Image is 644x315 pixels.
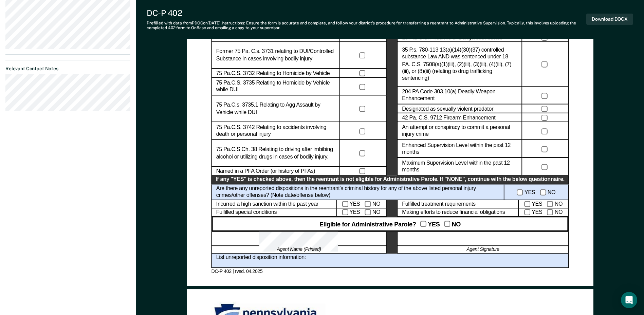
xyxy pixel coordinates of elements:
[504,184,569,200] div: YES NO
[216,48,335,62] label: Former 75 Pa. C.s. 3731 relating to DUI/Controlled Substance in cases involving bodily injury
[216,168,315,175] label: Named in a PFA Order (or history of PFAs)
[216,70,330,77] label: 75 Pa.C.S. 3732 Relating to Homicide by Vehicle
[397,200,519,208] div: Fulfilled treatment requirements
[211,176,569,184] div: If any "YES" is checked above, then the reentrant is not eligible for Administrative Parole. If "...
[402,105,493,112] label: Designated as sexually violent predator
[402,47,517,82] label: 35 P.s. 780-113 13(a)(14)(30)(37) controlled substance Law AND was sentenced under 18 PA. C.S. 75...
[147,21,586,31] div: Prefilled with data from PDOC on [DATE] . Instructions: Ensure the form is accurate and complete,...
[211,200,336,208] div: Incurred a high sanction within the past year
[519,200,569,208] div: YES NO
[402,89,517,103] label: 204 PA Code 303.10(a) Deadly Weapon Enhancement
[211,208,336,217] div: Fulfilled special conditions
[211,184,504,200] div: Are there any unreported dispositions in the reentrant's criminal history for any of the above li...
[586,14,633,25] button: Download DOCX
[211,268,569,274] div: DC-P 402 | rvsd. 04.2025
[402,160,517,174] label: Maximum Supervision Level within the past 12 months
[216,124,335,138] label: 75 Pa.C.S. 3742 Relating to accidents involving death or personal injury
[402,142,517,156] label: Enhanced Supervision Level within the past 12 months
[402,114,495,122] label: 42 Pa. C.S. 9712 Firearm Enhancement
[211,254,569,268] div: List unreported disposition information:
[397,208,519,217] div: Making efforts to reduce financial obligations
[147,8,586,18] div: DC-P 402
[216,79,335,94] label: 75 Pa.C.S. 3735 Relating to Homicide by Vehicle while DUI
[5,66,130,72] dt: Relevant Contact Notes
[519,208,569,217] div: YES NO
[397,246,569,254] div: Agent Signature
[211,217,569,231] div: Eligible for Administrative Parole? YES NO
[402,124,517,138] label: An attempt or conspiracy to commit a personal injury crime
[216,146,335,161] label: 75 Pa.C.S Ch. 38 Relating to driving after imbibing alcohol or utilizing drugs in cases of bodily...
[216,102,335,116] label: 75 Pa.C.s. 3735.1 Relating to Agg Assault by Vehicle while DUI
[336,208,386,217] div: YES NO
[336,200,386,208] div: YES NO
[211,246,386,254] div: Agent Name (Printed)
[402,34,502,41] label: 18 Pa. C.S. Firearms or Dangerous Articles
[621,292,637,308] div: Open Intercom Messenger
